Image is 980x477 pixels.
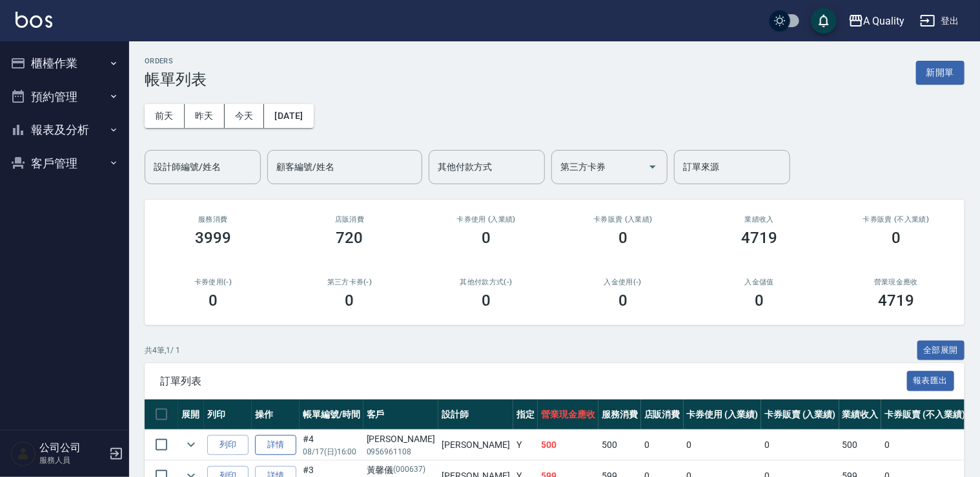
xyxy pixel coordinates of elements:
h3: 0 [618,229,628,247]
td: 500 [839,430,882,460]
th: 業績收入 [839,399,882,430]
button: A Quality [843,8,910,34]
th: 帳單編號/時間 [300,399,363,430]
h3: 0 [755,291,764,310]
h3: 720 [336,229,363,247]
button: 昨天 [185,104,225,128]
p: 0956961108 [367,446,435,458]
button: [DATE] [264,104,313,128]
h2: 卡券使用 (入業績) [433,215,539,224]
td: 500 [598,430,641,460]
button: 報表及分析 [5,113,124,147]
h5: 公司公司 [39,441,105,454]
th: 卡券販賣 (入業績) [761,399,839,430]
button: 列印 [207,435,249,455]
th: 指定 [513,399,538,430]
button: 前天 [145,104,185,128]
td: #4 [300,430,363,460]
th: 客戶 [363,399,438,430]
h3: 0 [209,291,218,310]
h3: 4719 [742,229,778,247]
td: 500 [538,430,598,460]
p: 共 4 筆, 1 / 1 [145,344,180,356]
th: 卡券販賣 (不入業績) [881,399,968,430]
button: 客戶管理 [5,147,124,180]
div: 黃馨儀 [367,463,435,477]
h3: 服務消費 [160,215,266,224]
p: (000637) [394,463,426,477]
button: 櫃檯作業 [5,47,124,80]
a: 報表匯出 [907,374,955,387]
h3: 4719 [878,291,914,310]
h2: 卡券販賣 (不入業績) [843,215,949,224]
img: Logo [15,12,52,28]
div: [PERSON_NAME] [367,432,435,446]
a: 詳情 [255,435,296,455]
h3: 0 [345,291,354,310]
button: save [811,8,837,34]
h2: 入金使用(-) [570,278,676,286]
img: Person [10,441,36,467]
h3: 0 [618,291,628,310]
h3: 3999 [195,229,231,247]
button: expand row [181,435,201,454]
td: [PERSON_NAME] [438,430,513,460]
button: Open [642,156,663,177]
h3: 帳單列表 [145,70,207,89]
td: 0 [881,430,968,460]
button: 今天 [225,104,265,128]
td: 0 [761,430,839,460]
button: 全部展開 [917,341,965,361]
button: 報表匯出 [907,371,955,391]
h2: 卡券販賣 (入業績) [570,215,676,224]
button: 登出 [915,9,965,33]
td: 0 [641,430,684,460]
h2: 第三方卡券(-) [297,278,403,286]
button: 新開單 [916,61,965,85]
h2: 店販消費 [297,215,403,224]
h3: 0 [892,229,901,247]
td: 0 [684,430,762,460]
p: 08/17 (日) 16:00 [303,446,360,458]
th: 營業現金應收 [538,399,598,430]
th: 店販消費 [641,399,684,430]
h3: 0 [482,229,491,247]
th: 展開 [178,399,204,430]
p: 服務人員 [39,454,105,466]
h2: 卡券使用(-) [160,278,266,286]
h3: 0 [482,291,491,310]
h2: 其他付款方式(-) [433,278,539,286]
th: 設計師 [438,399,513,430]
h2: 業績收入 [707,215,813,224]
td: Y [513,430,538,460]
span: 訂單列表 [160,375,907,388]
th: 服務消費 [598,399,641,430]
h2: 入金儲值 [707,278,813,286]
h2: 營業現金應收 [843,278,949,286]
h2: ORDERS [145,57,207,65]
th: 列印 [204,399,252,430]
th: 操作 [252,399,300,430]
div: A Quality [864,13,905,29]
a: 新開單 [916,66,965,78]
th: 卡券使用 (入業績) [684,399,762,430]
button: 預約管理 [5,80,124,114]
